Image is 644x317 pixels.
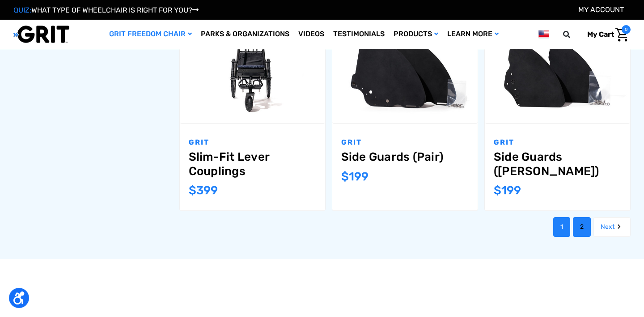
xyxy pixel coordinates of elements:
[494,150,621,178] a: Side Guards (GRIT Jr.),$199.00
[341,150,469,164] a: Side Guards (Pair),$199.00
[189,137,316,148] p: GRIT
[180,18,325,124] a: Slim-Fit Lever Couplings,$399.00
[105,20,196,49] a: GRIT Freedom Chair
[587,30,614,39] span: My Cart
[494,184,521,197] span: $199
[578,5,624,14] a: Account
[443,20,503,49] a: Learn More
[538,29,549,40] img: us.png
[580,25,631,44] a: Cart with 0 items
[593,217,631,237] a: Next
[332,22,478,119] img: GRIT Side Guards: pair of side guards and hardware to attach to GRIT Freedom Chair, to protect cl...
[622,25,631,34] span: 0
[485,22,630,119] img: GRIT Junior Side Guards: pair of side guards and hardware to attach to GRIT Junior, to protect cl...
[196,20,294,49] a: Parks & Organizations
[341,170,369,184] span: $199
[13,6,31,14] span: QUIZ:
[294,20,329,49] a: Videos
[389,20,443,49] a: Products
[189,150,316,178] a: Slim-Fit Lever Couplings,$399.00
[567,25,580,44] input: Search
[180,22,325,119] img: Slim-Fit Lever Couplings
[329,20,389,49] a: Testimonials
[13,6,199,14] a: QUIZ:WHAT TYPE OF WHEELCHAIR IS RIGHT FOR YOU?
[485,18,630,124] a: Side Guards (GRIT Jr.),$199.00
[332,18,478,124] a: Side Guards (Pair),$199.00
[13,25,69,43] img: GRIT All-Terrain Wheelchair and Mobility Equipment
[573,217,591,237] a: Page 2 of 2
[341,137,469,148] p: GRIT
[169,217,631,237] nav: pagination
[553,217,570,237] a: Page 1 of 2
[494,137,621,148] p: GRIT
[615,28,628,42] img: Cart
[189,184,218,197] span: $399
